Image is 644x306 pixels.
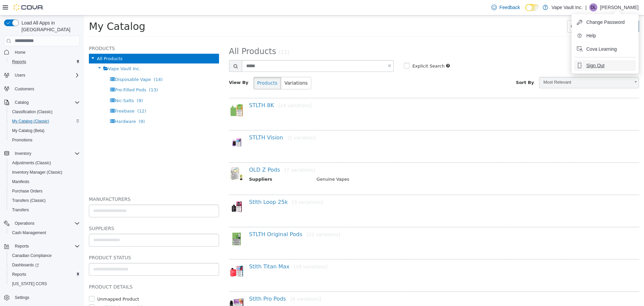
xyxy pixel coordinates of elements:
[9,168,65,176] a: Inventory Manager (Classic)
[9,108,80,116] span: Classification (Classic)
[12,71,28,79] button: Users
[15,151,31,156] span: Inventory
[12,289,61,296] label: Available by Dropship
[7,135,83,145] button: Promotions
[145,280,160,296] img: 150
[55,103,61,108] span: (9)
[15,73,25,78] span: Users
[589,3,597,11] div: Darren Lopes
[165,151,231,158] a: OLD Z Pods[7 variations]
[586,19,625,26] span: Change Password
[600,3,639,11] p: [PERSON_NAME]
[12,59,26,64] span: Reports
[9,117,80,125] span: My Catalog (Classic)
[9,261,80,269] span: Dashboards
[15,50,25,55] span: Home
[432,64,450,70] span: Sort By
[12,253,52,258] span: Canadian Compliance
[9,196,48,205] a: Transfers (Classic)
[1,293,83,302] button: Settings
[586,32,596,39] span: Help
[209,184,239,189] small: [3 variations]
[12,109,53,115] span: Classification (Classic)
[15,86,34,92] span: Customers
[145,151,160,165] img: 150
[574,60,636,71] button: Sign Out
[1,98,83,107] button: Catalog
[7,196,83,205] button: Transfers (Classic)
[574,17,636,28] button: Change Password
[145,184,160,199] img: 150
[9,229,49,237] a: Cash Management
[207,281,237,286] small: [6 variations]
[9,159,54,167] a: Adjustments (Classic)
[70,61,79,67] span: (14)
[13,41,39,46] span: All Products
[7,168,83,177] button: Inventory Manager (Classic)
[591,3,596,11] span: DL
[585,3,587,11] p: |
[9,127,47,135] a: My Catalog (Beta)
[223,216,256,222] small: [22 variations]
[165,248,244,254] a: Stlth Titan Max[19 variations]
[9,261,42,269] a: Dashboards
[204,120,232,125] small: [1 variation]
[9,178,80,186] span: Manifests
[327,47,361,54] label: Explicit Search
[170,61,197,74] button: Products
[31,103,52,108] span: Hardware
[455,61,555,73] a: Most Relevant
[586,62,604,69] span: Sign Out
[5,29,135,37] h5: Products
[13,4,44,11] img: Cova
[9,280,80,288] span: Washington CCRS
[12,48,80,56] span: Home
[1,242,83,251] button: Reports
[165,183,239,190] a: Stlth Loop 25k[3 variations]
[7,186,83,196] button: Purchase Orders
[53,83,59,88] span: (9)
[12,207,29,213] span: Transfers
[7,260,83,270] a: Dashboards
[9,127,80,135] span: My Catalog (Beta)
[12,242,32,250] button: Reports
[31,93,51,98] span: Freebase
[145,31,193,41] span: All Products
[7,251,83,260] button: Canadian Compliance
[12,230,46,235] span: Cash Management
[165,216,257,222] a: STLTH Original Pods[22 variations]
[12,85,37,93] a: Customers
[145,87,160,102] img: 150
[12,149,34,158] button: Inventory
[9,117,52,125] a: My Catalog (Classic)
[9,58,80,66] span: Reports
[9,206,32,214] a: Transfers
[574,30,636,41] button: Help
[12,188,43,194] span: Purchase Orders
[9,280,50,288] a: [US_STATE] CCRS
[9,206,80,214] span: Transfers
[574,44,636,54] button: Cova Learning
[5,180,135,188] h5: Manufacturers
[195,87,228,93] small: [24 variations]
[15,100,29,105] span: Catalog
[1,47,83,57] button: Home
[12,281,47,287] span: [US_STATE] CCRS
[7,158,83,168] button: Adjustments (Classic)
[9,196,80,205] span: Transfers (Classic)
[12,149,80,158] span: Inventory
[5,5,61,17] span: My Catalog
[165,119,232,125] a: STLTH Vision[1 variation]
[455,62,546,72] span: Most Relevant
[15,221,35,226] span: Operations
[12,170,62,175] span: Inventory Manager (Classic)
[145,64,165,70] span: View By
[7,57,83,67] button: Reports
[19,19,80,33] span: Load All Apps in [GEOGRAPHIC_DATA]
[483,5,509,17] button: Tools
[12,198,46,203] span: Transfers (Classic)
[12,262,39,268] span: Dashboards
[1,219,83,228] button: Operations
[551,3,583,11] p: Vape Vault Inc.
[165,161,228,169] th: Suppliers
